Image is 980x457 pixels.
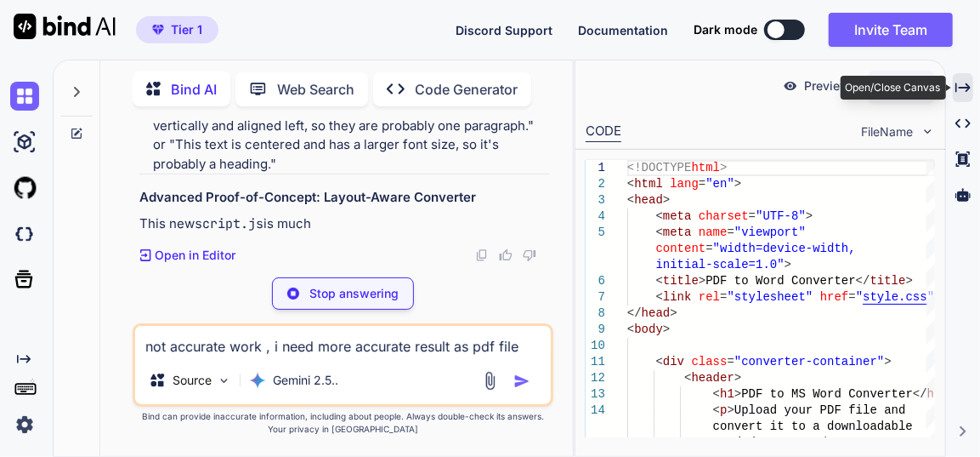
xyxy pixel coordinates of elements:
span: style.css [863,290,927,304]
span: charset [699,209,749,223]
span: </ [913,387,927,401]
span: < [713,403,720,417]
div: 10 [586,338,605,354]
p: Web Search [277,79,354,100]
span: < [656,290,663,304]
span: < [713,387,720,401]
div: 9 [586,322,605,338]
span: < [627,323,634,336]
p: Preview [805,77,851,94]
p: Gemini 2.5.. [273,372,338,389]
span: </ [813,436,828,449]
img: like [499,248,513,262]
div: 14 [586,403,605,419]
img: chevron down [921,124,935,139]
img: Bind AI [14,14,116,39]
img: attachment [480,371,500,391]
span: > [734,177,741,191]
button: Documentation [578,21,668,39]
img: darkCloudIdeIcon [10,220,39,248]
button: Discord Support [456,21,552,39]
span: Dark mode [694,21,757,38]
span: = [749,209,756,223]
span: > [734,371,741,385]
p: Code Generator [415,79,518,100]
span: body [635,323,664,336]
img: ai-studio [10,128,39,157]
span: " [856,290,863,304]
span: rel [699,290,720,304]
span: < [656,226,663,239]
div: 6 [586,273,605,289]
img: icon [513,373,530,390]
span: "UTF-8" [756,209,806,223]
span: = [849,290,856,304]
span: head [642,306,671,320]
p: This new is much [139,214,550,234]
span: meta [663,226,692,239]
span: "en" [706,177,735,191]
span: name [699,226,728,239]
span: h1 [720,387,734,401]
button: Invite Team [829,13,953,47]
span: <!DOCTYPE [627,161,692,174]
span: Discord Support [456,23,552,37]
div: Open/Close Canvas [841,76,946,100]
span: link [663,290,692,304]
span: PDF to Word Converter [706,274,856,288]
span: = [728,226,734,239]
span: header [692,371,734,385]
span: convert it to a downloadable [713,420,913,433]
img: settings [10,410,39,439]
img: premium [152,25,164,35]
span: title [870,274,906,288]
span: p [720,403,727,417]
span: initial-scale=1.0" [656,258,785,271]
span: > [663,193,670,207]
span: div [663,355,684,368]
span: = [699,177,705,191]
span: < [627,193,634,207]
code: script.js [195,215,263,232]
img: dislike [523,248,536,262]
span: > [806,209,813,223]
div: 8 [586,306,605,322]
img: githubLight [10,174,39,203]
span: > [885,355,892,368]
span: < [627,177,634,191]
span: = [720,290,727,304]
img: preview [783,78,798,94]
p: Bind can provide inaccurate information, including about people. Always double-check its answers.... [133,410,553,436]
span: lang [671,177,700,191]
span: Word document. [713,436,813,449]
span: Upload your PDF file and [734,403,906,417]
div: 13 [586,386,605,403]
span: "converter-container" [734,355,884,368]
span: > [835,436,841,449]
span: > [728,403,734,417]
p: Source [173,372,212,389]
div: 12 [586,370,605,386]
span: > [699,274,705,288]
span: > [671,306,677,320]
span: html [692,161,721,174]
span: > [734,387,741,401]
div: 4 [586,209,605,225]
span: < [656,209,663,223]
span: </ [627,306,642,320]
span: html [635,177,664,191]
span: class [692,355,728,368]
img: chat [10,82,39,111]
div: 5 [586,225,605,241]
span: Tier 1 [171,21,202,38]
span: </ [856,274,870,288]
span: PDF to MS Word Converter [742,387,914,401]
span: = [706,242,713,255]
span: "viewport" [734,226,806,239]
div: 2 [586,176,605,192]
button: premiumTier 1 [136,16,218,43]
div: CODE [586,122,621,142]
span: p [827,436,834,449]
p: Stop answering [309,285,399,302]
span: < [656,274,663,288]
